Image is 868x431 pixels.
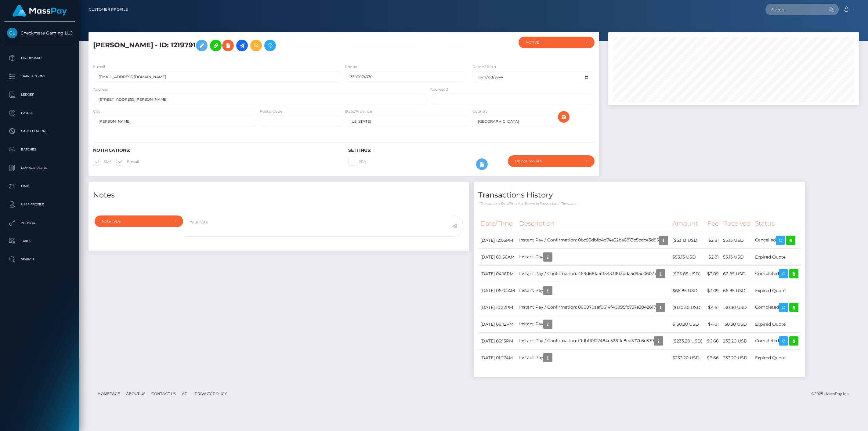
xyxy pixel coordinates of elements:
[7,255,72,264] p: Search
[765,4,823,15] input: Search...
[515,159,580,164] div: Do not require
[705,333,721,350] td: $6.66
[705,249,721,266] td: $2.81
[705,266,721,282] td: $3.09
[149,389,178,398] a: Contact Us
[753,249,801,266] td: Expired Quote
[93,37,424,54] h5: [PERSON_NAME] - ID: 1219791
[670,299,705,316] td: ($130.30 USD)
[478,201,801,206] p: * Transactions date/time are shown in payee's local timezone
[508,155,595,167] button: Do not require
[519,37,595,48] button: ACTIVE
[7,200,72,209] p: User Profile
[5,105,75,121] a: Payees
[236,40,248,51] a: Initiate Payout
[7,182,72,191] p: Links
[721,215,753,232] th: Received
[7,163,72,172] p: Manage Users
[753,215,801,232] th: Status
[517,232,670,249] td: Instant Pay / Confirmation: 0bc93dbfb4d74e32ba0813b5cdce3d85
[7,90,72,99] p: Ledger
[753,333,801,350] td: Completed
[93,148,339,153] h6: Notifications:
[13,5,67,17] img: MassPay Logo
[93,158,111,166] label: SMS
[478,299,517,316] td: [DATE] 10:22PM
[517,333,670,350] td: Instant Pay / Confirmation: f9db110f27484e52811c8ed537b3e379
[472,64,496,70] label: Date of Birth
[348,158,366,166] label: 2FA
[517,316,670,333] td: Instant Pay
[7,127,72,136] p: Cancellations
[670,333,705,350] td: ($233.20 USD)
[517,350,670,366] td: Instant Pay
[517,282,670,299] td: Instant Pay
[5,69,75,84] a: Transactions
[705,299,721,316] td: $4.61
[5,160,75,176] a: Manage Users
[705,350,721,366] td: $6.66
[517,215,670,232] th: Description
[753,266,801,282] td: Completed
[721,333,753,350] td: 233.20 USD
[753,299,801,316] td: Completed
[345,64,357,70] label: Phone
[5,179,75,194] a: Links
[478,333,517,350] td: [DATE] 03:13PM
[192,389,230,398] a: Privacy Policy
[5,197,75,212] a: User Profile
[348,148,594,153] h6: Settings:
[478,190,801,201] h4: Transactions History
[5,87,75,102] a: Ledger
[753,232,801,249] td: Cancelled
[93,64,105,70] label: E-mail
[478,215,517,232] th: Date/Time
[5,30,75,36] span: Checkmate Gaming LLC
[753,350,801,366] td: Expired Quote
[705,215,721,232] th: Fee
[721,316,753,333] td: 130.30 USD
[753,316,801,333] td: Expired Quote
[7,237,72,246] p: Taxes
[670,282,705,299] td: $66.85 USD
[526,40,580,45] div: ACTIVE
[472,109,488,114] label: Country
[478,350,517,366] td: [DATE] 01:27AM
[5,142,75,157] a: Batches
[670,266,705,282] td: ($66.85 USD)
[5,252,75,267] a: Search
[95,215,183,227] button: Note Type
[95,389,122,398] a: Homepage
[179,389,191,398] a: API
[517,266,670,282] td: Instant Pay / Confirmation: 469d681a4ff54331813dda5d95e0607a
[7,218,72,227] p: API Keys
[721,282,753,299] td: 66.85 USD
[89,3,128,16] a: Customer Profile
[753,282,801,299] td: Expired Quote
[705,316,721,333] td: $4.61
[517,299,670,316] td: Instant Pay / Confirmation: 888070aaf8614f40895fc737e3042617
[7,72,72,81] p: Transactions
[721,249,753,266] td: 53.13 USD
[430,87,448,92] label: Address 2
[93,87,108,92] label: Address
[705,232,721,249] td: $2.81
[102,219,169,224] div: Note Type
[5,234,75,249] a: Taxes
[260,109,282,114] label: Postal Code
[478,232,517,249] td: [DATE] 12:05PM
[478,249,517,266] td: [DATE] 09:56AM
[670,350,705,366] td: $233.20 USD
[7,108,72,118] p: Payees
[670,232,705,249] td: ($53.13 USD)
[478,266,517,282] td: [DATE] 04:16PM
[124,389,148,398] a: About Us
[705,282,721,299] td: $3.09
[721,266,753,282] td: 66.85 USD
[93,190,465,201] h4: Notes
[116,158,139,166] label: E-mail
[478,316,517,333] td: [DATE] 08:12PM
[670,249,705,266] td: $53.13 USD
[670,316,705,333] td: $130.30 USD
[721,299,753,316] td: 130.30 USD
